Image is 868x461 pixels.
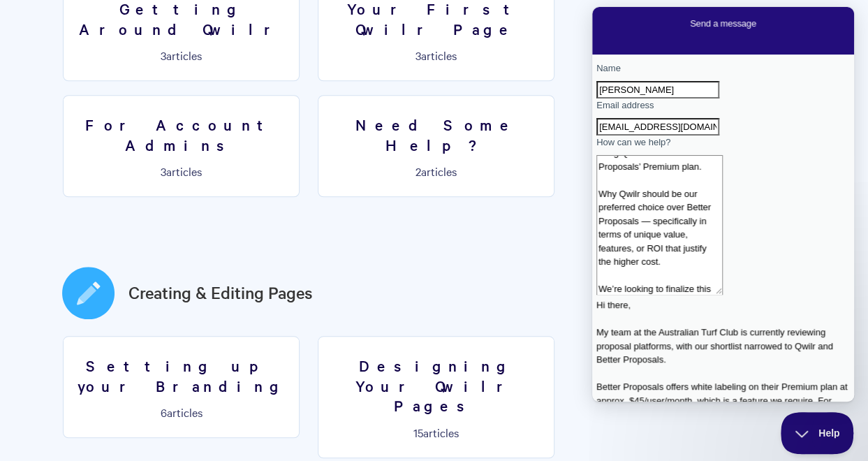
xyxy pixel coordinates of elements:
[415,163,421,179] span: 2
[63,95,300,197] a: For Account Admins 3articles
[413,425,423,440] span: 15
[161,47,166,63] span: 3
[327,356,545,416] h3: Designing Your Qwilr Pages
[327,49,545,61] p: articles
[72,115,290,154] h3: For Account Admins
[327,165,545,177] p: articles
[161,404,167,420] span: 6
[327,115,545,154] h3: Need Some Help?
[781,412,854,454] iframe: Help Scout Beacon - Close
[72,406,290,418] p: articles
[161,163,166,179] span: 3
[63,336,300,438] a: Setting up your Branding 6articles
[4,148,131,288] textarea: How can we help?
[72,356,290,395] h3: Setting up your Branding
[318,95,554,197] a: Need Some Help? 2articles
[4,93,61,103] span: Email address
[318,336,554,458] a: Designing Your Qwilr Pages 15articles
[72,165,290,177] p: articles
[415,47,421,63] span: 3
[4,56,29,66] span: Name
[72,49,290,61] p: articles
[128,280,313,305] a: Creating & Editing Pages
[327,426,545,439] p: articles
[592,7,854,402] iframe: Help Scout Beacon - Live Chat, Contact Form, and Knowledge Base
[4,130,78,140] span: How can we help?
